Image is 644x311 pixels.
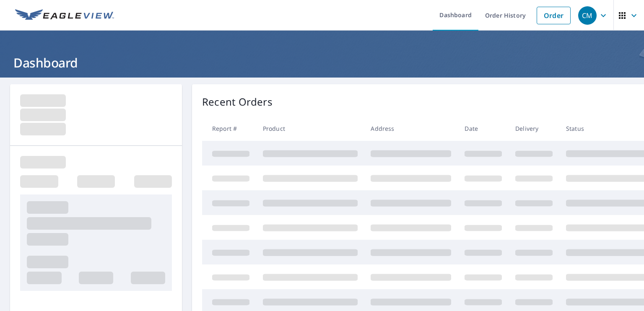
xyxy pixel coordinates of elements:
img: EV Logo [15,9,114,22]
a: Order [537,7,571,24]
p: Recent Orders [202,94,273,109]
th: Product [256,116,364,141]
h1: Dashboard [10,54,634,71]
th: Delivery [509,116,559,141]
div: CM [578,6,597,25]
th: Report # [202,116,256,141]
th: Date [458,116,509,141]
th: Address [364,116,458,141]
